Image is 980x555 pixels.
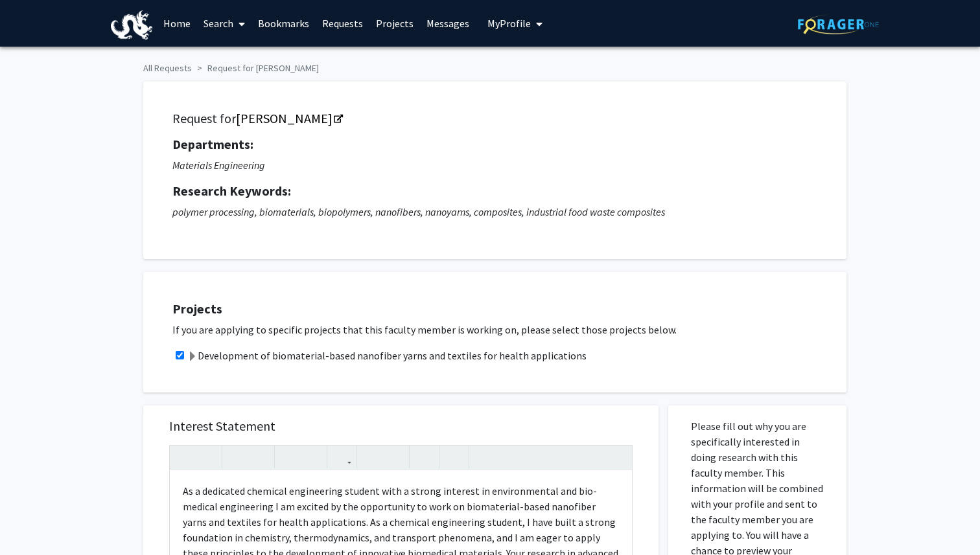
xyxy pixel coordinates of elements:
img: ForagerOne Logo [798,14,879,34]
a: Bookmarks [251,1,316,46]
button: Strong (Ctrl + B) [226,446,248,468]
li: Request for [PERSON_NAME] [192,62,319,75]
a: Opens in a new tab [236,110,342,126]
button: Subscript [301,446,323,468]
label: Development of biomaterial-based nanofiber yarns and textiles for health applications [187,348,587,363]
a: Home [157,1,197,46]
button: Fullscreen [606,446,629,468]
button: Redo (Ctrl + Y) [196,446,218,468]
img: Drexel University Logo [111,10,152,40]
a: Requests [316,1,369,46]
i: Materials Engineering [172,159,265,172]
button: Link [331,446,353,468]
button: Superscript [278,446,301,468]
h5: Interest Statement [169,418,633,434]
p: If you are applying to specific projects that this faculty member is working on, please select th... [172,322,834,337]
button: Emphasis (Ctrl + I) [248,446,271,468]
i: polymer processing, biomaterials, biopolymers, nanofibers, nanoyarns, composites, industrial food... [172,205,665,218]
h5: Request for [172,111,817,126]
span: My Profile [487,17,531,30]
button: Remove format [413,446,436,468]
a: Search [197,1,251,46]
a: All Requests [143,62,192,74]
button: Unordered list [360,446,383,468]
a: Projects [369,1,420,46]
strong: Departments: [172,136,253,152]
button: Ordered list [383,446,406,468]
button: Undo (Ctrl + Z) [173,446,196,468]
button: Insert horizontal rule [443,446,465,468]
ol: breadcrumb [143,56,837,75]
strong: Projects [172,300,222,317]
iframe: Chat [10,497,55,545]
strong: Research Keywords: [172,183,291,199]
a: Messages [420,1,476,46]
